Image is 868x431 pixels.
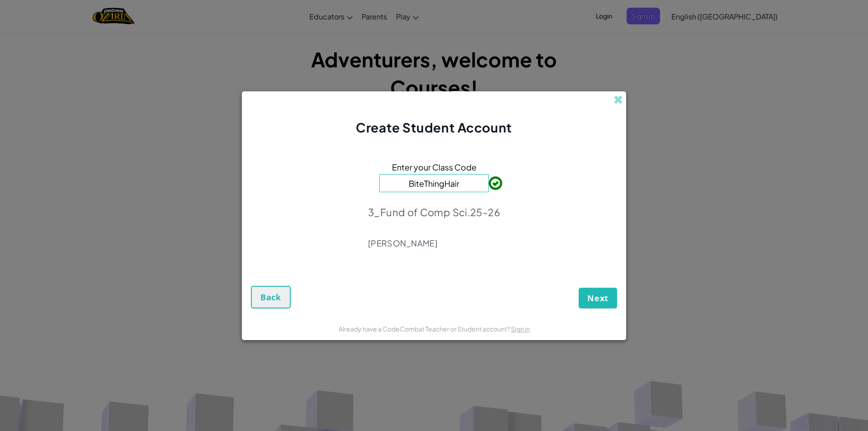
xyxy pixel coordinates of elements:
span: Create Student Account [356,119,512,135]
span: Next [587,293,609,303]
span: Enter your Class Code [392,161,476,174]
p: 3_Fund of Comp Sci.25-26 [368,206,500,218]
button: Next [579,288,617,308]
span: Back [260,292,281,303]
p: [PERSON_NAME] [368,238,500,249]
span: Already have a CodeCombat Teacher or Student account? [339,325,511,333]
button: Back [251,286,291,308]
a: Sign in [511,325,530,333]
